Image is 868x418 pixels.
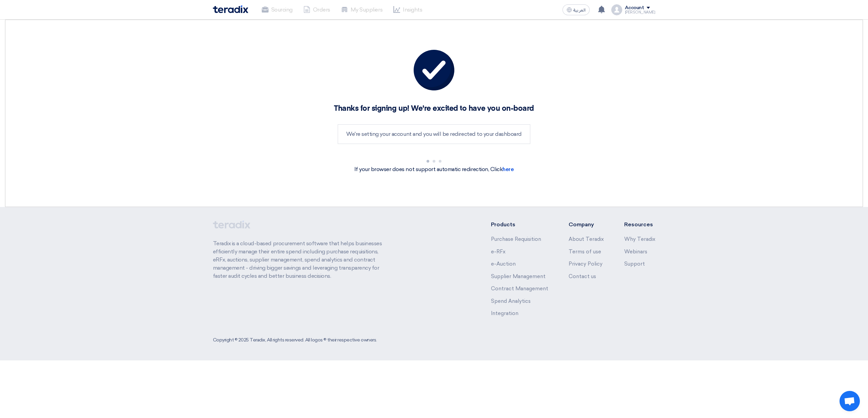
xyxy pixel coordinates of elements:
span: العربية [573,8,586,13]
div: We're setting your account and you will be redirected to your dashboard [338,124,530,144]
button: العربية [563,4,590,15]
li: Company [569,221,604,229]
div: Open chat [840,391,860,411]
div: Copyright © 2025 Teradix, All rights reserved. All logos © their respective owners. [213,336,377,343]
div: [PERSON_NAME] [625,11,655,14]
a: Privacy Policy [569,261,603,267]
div: Account [625,5,644,11]
a: Contact us [569,273,596,279]
a: e-Auction [491,261,516,267]
p: Teradix is a cloud-based procurement software that helps businesses efficiently manage their enti... [213,239,390,280]
li: Products [491,221,548,229]
a: Terms of use [569,249,601,255]
h2: Thanks for signing up! We're excited to have you on-board [34,104,834,113]
a: Purchase Requisition [491,236,541,242]
p: If your browser does not support automatic redirection, Click [34,165,834,173]
a: Integration [491,310,518,316]
a: here [502,166,514,172]
a: e-RFx [491,249,506,255]
a: Webinars [624,249,647,255]
a: About Teradix [569,236,604,242]
a: Contract Management [491,286,548,292]
a: Support [624,261,645,267]
img: profile_test.png [611,4,622,15]
a: Supplier Management [491,273,546,279]
a: Why Teradix [624,236,655,242]
img: Teradix logo [213,5,248,13]
li: Resources [624,221,655,229]
img: tick.svg [414,50,454,90]
a: Spend Analytics [491,298,531,304]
